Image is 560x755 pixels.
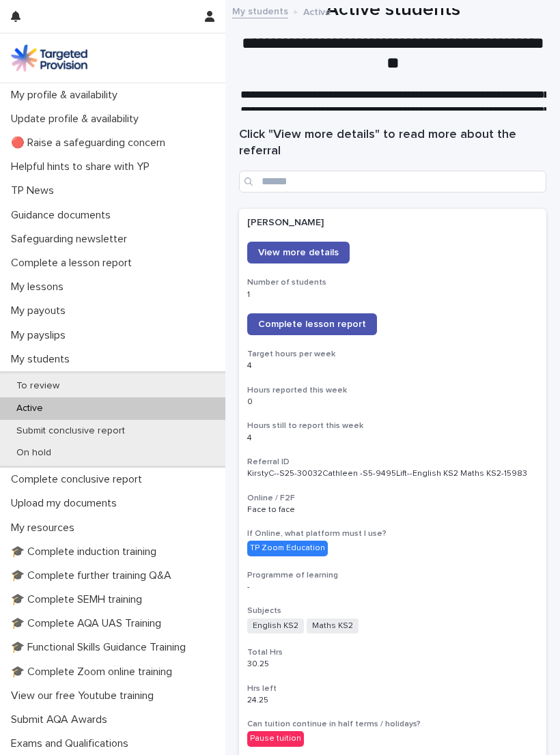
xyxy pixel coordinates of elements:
[5,113,150,126] p: Update profile & availability
[247,457,538,468] h3: Referral ID
[247,719,538,730] h3: Can tuition continue in half terms / holidays?
[258,248,339,257] span: View more details
[11,44,87,72] img: M5nRWzHhSzIhMunXDL62
[247,313,377,335] a: Complete lesson report
[247,606,538,616] h3: Subjects
[247,647,538,658] h3: Total Hrs
[247,217,538,229] p: [PERSON_NAME]
[5,281,74,294] p: My lessons
[5,209,122,222] p: Guidance documents
[5,522,85,535] p: My resources
[247,277,538,288] h3: Number of students
[247,290,538,300] p: 1
[239,127,546,160] h1: Click "View more details" to read more about the referral
[247,397,538,407] p: 0
[247,696,538,705] p: 24.25
[5,689,165,702] p: View our free Youtube training
[247,433,538,443] p: 4
[247,385,538,396] h3: Hours reported this week
[303,3,331,18] p: Active
[5,329,76,342] p: My payslips
[5,666,183,679] p: 🎓 Complete Zoom online training
[5,569,182,582] p: 🎓 Complete further training Q&A
[247,731,304,746] div: Pause tuition
[5,473,153,486] p: Complete conclusive report
[247,541,328,556] div: TP Zoom Education
[247,528,538,539] h3: If Online, what platform must I use?
[239,171,546,193] input: Search
[247,618,304,633] span: English KS2
[5,184,65,197] p: TP News
[247,505,538,515] p: Face to face
[5,304,76,317] p: My payouts
[5,593,153,606] p: 🎓 Complete SEMH training
[5,403,54,414] p: Active
[5,617,172,630] p: 🎓 Complete AQA UAS Training
[307,618,359,633] span: Maths KS2
[247,659,538,669] p: 30.25
[5,737,139,750] p: Exams and Qualifications
[247,349,538,360] h3: Target hours per week
[5,137,176,149] p: 🔴 Raise a safeguarding concern
[247,570,538,581] h3: Programme of learning
[5,545,167,558] p: 🎓 Complete induction training
[247,361,538,371] p: 4
[247,582,538,592] p: -
[5,713,118,726] p: Submit AQA Awards
[5,447,62,459] p: On hold
[5,641,197,654] p: 🎓 Functional Skills Guidance Training
[5,257,143,270] p: Complete a lesson report
[5,233,138,246] p: Safeguarding newsletter
[5,425,136,437] p: Submit conclusive report
[247,683,538,694] h3: Hrs left
[5,353,81,366] p: My students
[5,380,70,392] p: To review
[258,319,366,329] span: Complete lesson report
[5,89,128,102] p: My profile & availability
[232,3,288,18] a: My students
[247,242,350,263] a: View more details
[247,421,538,431] h3: Hours still to report this week
[247,469,538,479] p: KirstyC--S25-30032Cathleen -S5-9495Lift--English KS2 Maths KS2-15983
[5,497,128,510] p: Upload my documents
[247,493,538,504] h3: Online / F2F
[5,160,160,173] p: Helpful hints to share with YP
